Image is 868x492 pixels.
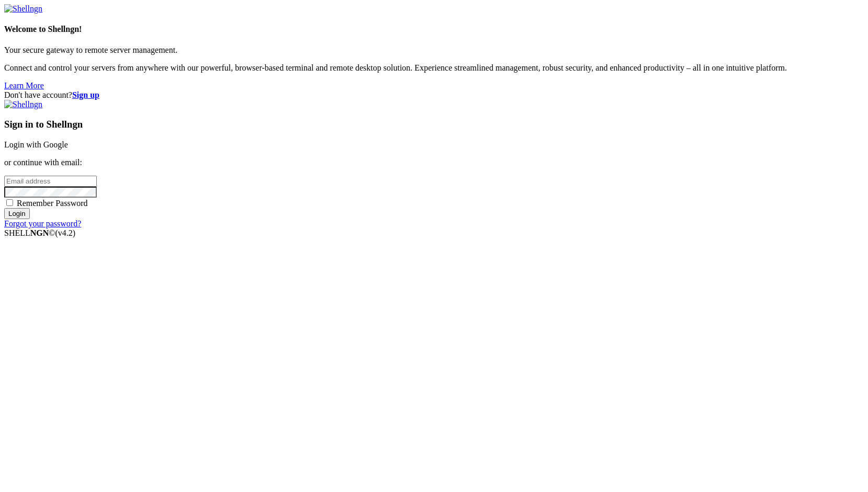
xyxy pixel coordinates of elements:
[72,90,99,99] a: Sign up
[4,228,75,237] span: SHELL ©
[4,90,864,100] div: Don't have account?
[17,199,88,208] span: Remember Password
[4,100,42,109] img: Shellngn
[4,119,864,130] h3: Sign in to Shellngn
[4,4,42,14] img: Shellngn
[4,45,864,55] p: Your secure gateway to remote server management.
[4,176,97,187] input: Email address
[4,140,68,149] a: Login with Google
[4,158,864,167] p: or continue with email:
[55,228,76,237] span: 4.2.0
[6,199,13,206] input: Remember Password
[30,228,49,237] b: NGN
[4,81,44,90] a: Learn More
[4,63,864,73] p: Connect and control your servers from anywhere with our powerful, browser-based terminal and remo...
[4,25,864,34] h4: Welcome to Shellngn!
[4,219,81,228] a: Forgot your password?
[4,208,30,219] input: Login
